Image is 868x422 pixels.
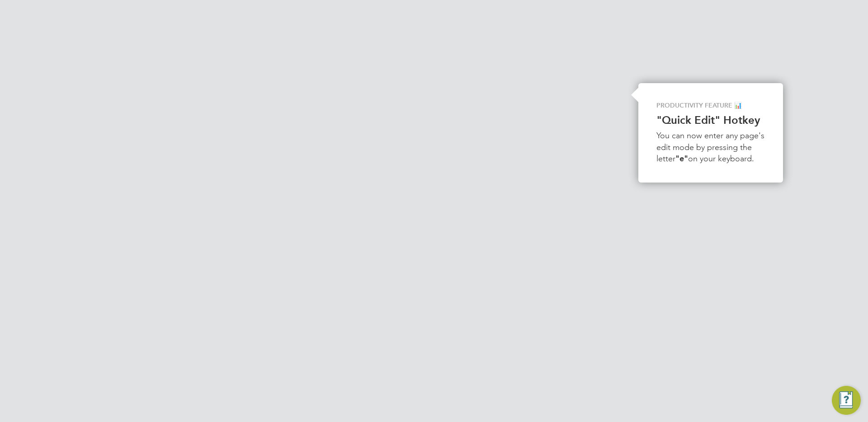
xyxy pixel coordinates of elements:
[638,83,783,183] div: Quick Edit Hotkey
[656,131,767,163] span: You can now enter any page's edit mode by pressing the letter
[656,101,765,110] p: PRODUCTIVITY FEATURE 📊
[688,154,754,164] span: on your keyboard.
[832,386,861,415] button: Engage Resource Center
[675,154,688,164] strong: "e"
[656,113,760,127] strong: "Quick Edit" Hotkey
